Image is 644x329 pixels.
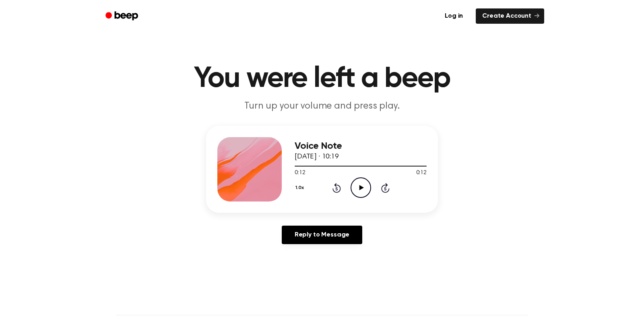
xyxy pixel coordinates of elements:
p: Turn up your volume and press play. [167,100,477,113]
span: 0:12 [416,169,427,177]
h3: Voice Note [295,141,427,152]
a: Reply to Message [282,226,362,244]
a: Log in [437,7,471,25]
span: 0:12 [295,169,305,177]
button: 1.0x [295,181,307,195]
span: [DATE] · 10:19 [295,153,339,160]
a: Create Account [476,8,544,24]
a: Beep [100,8,145,24]
h1: You were left a beep [116,64,528,93]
